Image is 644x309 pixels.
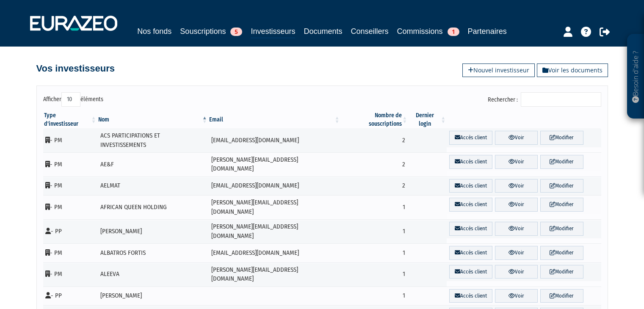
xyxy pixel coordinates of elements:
a: Accès client [449,222,492,236]
a: Partenaires [468,25,507,37]
span: 5 [230,28,242,36]
th: Nombre de souscriptions : activer pour trier la colonne par ordre croissant [341,111,409,128]
a: Accès client [449,265,492,279]
a: Accès client [449,179,492,193]
label: Afficher éléments [43,92,103,107]
td: 1 [341,287,409,306]
td: - PM [43,177,97,196]
a: Modifier [540,131,583,145]
a: Modifier [540,265,583,279]
a: Voir les documents [537,63,608,77]
select: Afficheréléments [61,92,80,107]
a: Voir [495,198,538,212]
td: [PERSON_NAME][EMAIL_ADDRESS][DOMAIN_NAME] [208,219,341,243]
p: Besoin d'aide ? [631,39,641,115]
label: Rechercher : [488,92,601,107]
a: Documents [304,25,342,37]
td: 1 [341,195,409,219]
td: ALEEVA [97,262,208,287]
a: Voir [495,155,538,169]
td: - PP [43,287,97,306]
td: 2 [341,128,409,152]
a: Accès client [449,289,492,303]
th: Type d'investisseur : activer pour trier la colonne par ordre croissant [43,111,97,128]
td: [EMAIL_ADDRESS][DOMAIN_NAME] [208,177,341,196]
td: - PM [43,152,97,177]
td: ALBATROS FORTIS [97,243,208,262]
td: ACS PARTICIPATIONS ET INVESTISSEMENTS [97,128,208,152]
td: - PP [43,219,97,243]
td: [PERSON_NAME][EMAIL_ADDRESS][DOMAIN_NAME] [208,152,341,177]
td: [EMAIL_ADDRESS][DOMAIN_NAME] [208,128,341,152]
th: Nom : activer pour trier la colonne par ordre d&eacute;croissant [97,111,208,128]
td: [PERSON_NAME][EMAIL_ADDRESS][DOMAIN_NAME] [208,195,341,219]
a: Voir [495,265,538,279]
h4: Vos investisseurs [36,63,115,74]
a: Voir [495,246,538,260]
a: Investisseurs [251,25,295,39]
a: Voir [495,289,538,303]
td: [PERSON_NAME] [97,219,208,243]
a: Nos fonds [137,25,171,37]
span: 1 [448,28,459,36]
a: Voir [495,179,538,193]
td: - PM [43,262,97,287]
td: - PM [43,195,97,219]
td: [PERSON_NAME][EMAIL_ADDRESS][DOMAIN_NAME] [208,262,341,287]
td: [EMAIL_ADDRESS][DOMAIN_NAME] [208,243,341,262]
a: Souscriptions5 [180,25,242,37]
th: &nbsp; [447,111,601,128]
a: Accès client [449,131,492,145]
a: Accès client [449,155,492,169]
input: Rechercher : [521,92,601,107]
td: 1 [341,243,409,262]
a: Modifier [540,289,583,303]
a: Modifier [540,246,583,260]
td: 1 [341,219,409,243]
td: AELMAT [97,177,208,196]
a: Modifier [540,155,583,169]
a: Conseillers [351,25,389,37]
a: Voir [495,222,538,236]
a: Accès client [449,198,492,212]
a: Modifier [540,222,583,236]
td: AE&F [97,152,208,177]
th: Email : activer pour trier la colonne par ordre croissant [208,111,341,128]
a: Commissions1 [397,25,459,37]
td: - PM [43,243,97,262]
td: 1 [341,262,409,287]
a: Nouvel investisseur [462,63,535,77]
a: Modifier [540,179,583,193]
td: [PERSON_NAME] [97,287,208,306]
a: Accès client [449,246,492,260]
td: 2 [341,177,409,196]
td: 2 [341,152,409,177]
a: Modifier [540,198,583,212]
td: - PM [43,128,97,152]
a: Voir [495,131,538,145]
img: 1732889491-logotype_eurazeo_blanc_rvb.png [30,16,117,31]
th: Dernier login : activer pour trier la colonne par ordre croissant [408,111,447,128]
td: AFRICAN QUEEN HOLDING [97,195,208,219]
